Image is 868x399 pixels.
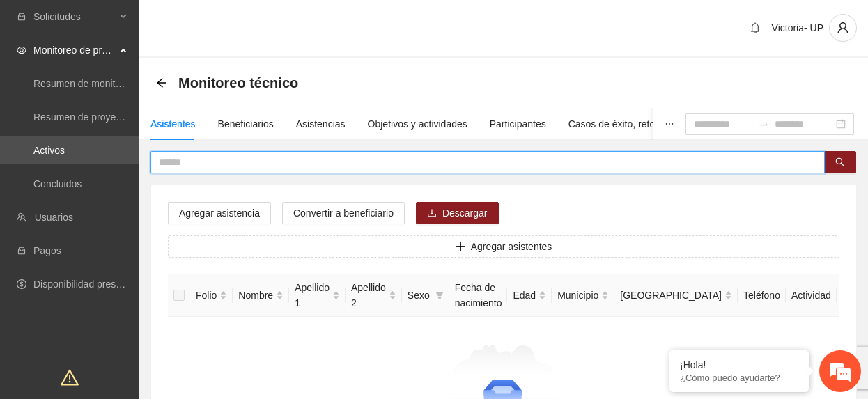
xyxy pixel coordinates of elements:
th: Apellido 2 [346,274,402,317]
button: bell [744,17,766,39]
span: Folio [196,288,217,303]
div: Back [156,77,167,89]
div: Objetivos y actividades [368,116,467,132]
span: arrow-left [156,77,167,88]
span: Convertir a beneficiario [293,205,394,221]
div: Casos de éxito, retos y obstáculos [568,116,717,132]
button: user [829,14,857,42]
a: Concluidos [33,178,82,189]
span: Solicitudes [33,3,116,31]
button: Agregar asistencia [168,202,271,224]
a: Resumen de monitoreo [33,78,135,89]
button: Convertir a beneficiario [282,202,405,224]
th: Teléfono [738,274,786,317]
span: Monitoreo de proyectos [33,36,116,64]
a: Usuarios [35,212,73,223]
div: Participantes [490,116,546,132]
a: Disponibilidad presupuestal [33,279,153,290]
a: Resumen de proyectos aprobados [33,111,183,123]
div: ¡Hola! [680,359,798,370]
span: user [830,22,856,34]
th: Colonia [614,274,738,317]
button: plusAgregar asistentes [168,235,839,258]
span: eye [17,45,26,55]
span: inbox [17,12,26,22]
span: download [427,208,437,219]
p: ¿Cómo puedo ayudarte? [680,373,798,383]
span: Apellido 1 [295,280,330,311]
th: Apellido 1 [289,274,346,317]
span: Descargar [442,205,488,221]
span: Apellido 2 [351,280,386,311]
button: ellipsis [653,108,685,140]
a: Activos [33,145,65,156]
th: Edad [507,274,552,317]
th: Actividad [786,274,837,317]
span: Edad [513,288,536,303]
div: Asistentes [150,116,196,132]
span: [GEOGRAPHIC_DATA] [620,288,722,303]
span: Agregar asistencia [179,205,260,221]
div: Asistencias [296,116,346,132]
span: Municipio [557,288,598,303]
span: Sexo [408,288,430,303]
span: plus [456,242,465,253]
span: Agregar asistentes [471,239,552,254]
span: swap-right [758,118,769,130]
th: Municipio [552,274,614,317]
span: ellipsis [665,119,674,129]
span: warning [61,368,79,386]
div: Beneficiarios [218,116,274,132]
span: Monitoreo técnico [178,72,298,94]
span: search [835,157,845,169]
a: Pagos [33,245,61,256]
button: search [824,151,856,173]
th: Nombre [233,274,289,317]
span: Nombre [238,288,273,303]
th: Folio [190,274,233,317]
span: Victoria- UP [772,22,823,33]
span: filter [435,291,444,299]
span: to [758,118,769,130]
button: downloadDescargar [416,202,499,224]
th: Fecha de nacimiento [449,274,508,317]
span: filter [433,285,447,306]
span: bell [745,22,766,33]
